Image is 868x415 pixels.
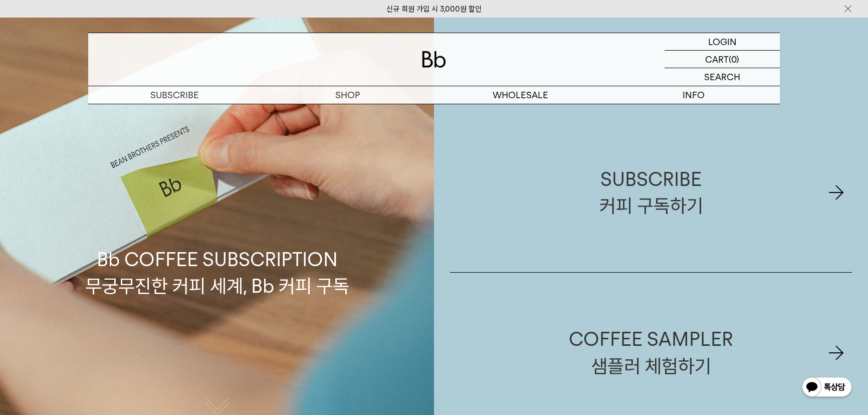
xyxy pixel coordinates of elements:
a: 신규 회원 가입 시 3,000원 할인 [386,5,482,14]
p: INFO [607,86,780,104]
div: COFFEE SAMPLER 샘플러 체험하기 [569,326,733,379]
a: SUBSCRIBE커피 구독하기 [450,113,852,272]
a: CART (0) [665,51,780,68]
img: 로고 [422,51,446,68]
a: LOGIN [665,33,780,51]
p: LOGIN [708,33,737,50]
a: SHOP [261,86,434,104]
p: CART [705,51,729,68]
p: WHOLESALE [434,86,607,104]
a: SUBSCRIBE [88,86,261,104]
div: SUBSCRIBE 커피 구독하기 [599,166,703,219]
p: (0) [729,51,739,68]
img: 카카오톡 채널 1:1 채팅 버튼 [801,376,853,400]
p: Bb COFFEE SUBSCRIPTION 무궁무진한 커피 세계, Bb 커피 구독 [85,151,349,299]
p: SEARCH [704,68,740,86]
